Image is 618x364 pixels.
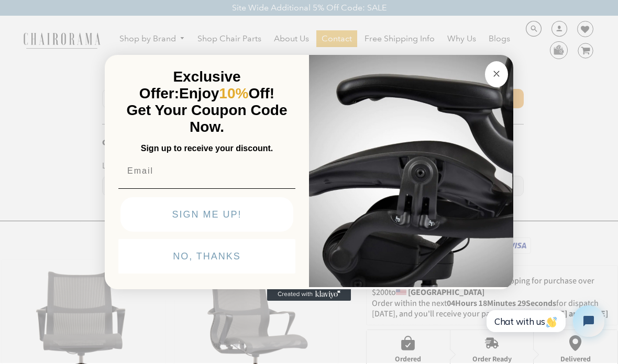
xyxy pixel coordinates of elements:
span: Enjoy Off! [179,85,274,101]
div: Ordered [395,355,421,363]
input: Email [118,161,295,181]
button: Close dialog [485,61,508,87]
iframe: Tidio Chat [475,297,613,346]
button: SIGN ME UP! [120,197,293,232]
div: Order Ready [469,355,514,363]
a: Created with Klaviyo - opens in a new tab [267,288,351,301]
div: Delivered [553,355,598,363]
img: underline [118,188,295,189]
img: 92d77583-a095-41f6-84e7-858462e0427a.jpeg [309,53,513,287]
button: NO, THANKS [118,239,295,274]
span: Sign up to receive your discount. [141,144,273,153]
span: 10% [219,85,248,101]
span: Exclusive Offer: [139,69,241,101]
span: Get Your Coupon Code Now. [127,102,288,135]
